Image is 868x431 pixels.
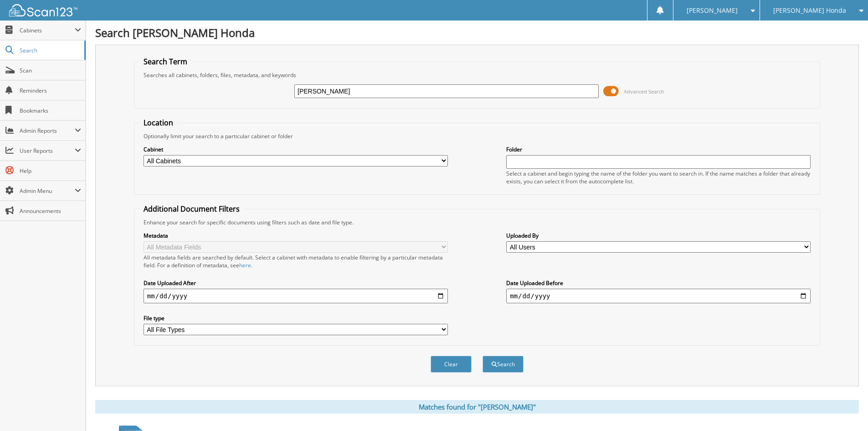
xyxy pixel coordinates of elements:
[506,145,811,153] label: Folder
[431,356,472,373] button: Clear
[139,71,815,79] div: Searches all cabinets, folders, files, metadata, and keywords
[144,145,448,153] label: Cabinet
[139,218,815,226] div: Enhance your search for specific documents using filters such as date and file type.
[139,118,178,128] legend: Location
[95,25,859,40] h1: Search [PERSON_NAME] Honda
[20,147,75,155] span: User Reports
[20,107,81,114] span: Bookmarks
[20,87,81,94] span: Reminders
[9,4,77,16] img: scan123-logo-white.svg
[239,261,251,269] a: here
[144,254,448,269] div: All metadata fields are searched by default. Select a cabinet with metadata to enable filtering b...
[144,314,448,322] label: File type
[144,232,448,239] label: Metadata
[20,47,80,54] span: Search
[20,127,75,135] span: Admin Reports
[20,167,81,175] span: Help
[144,279,448,287] label: Date Uploaded After
[506,170,811,185] div: Select a cabinet and begin typing the name of the folder you want to search in. If the name match...
[139,204,244,214] legend: Additional Document Filters
[483,356,524,373] button: Search
[506,232,811,239] label: Uploaded By
[139,57,192,67] legend: Search Term
[139,132,815,140] div: Optionally limit your search to a particular cabinet or folder
[20,67,81,74] span: Scan
[20,26,75,34] span: Cabinets
[506,279,811,287] label: Date Uploaded Before
[506,289,811,303] input: end
[687,8,738,13] span: [PERSON_NAME]
[773,8,846,13] span: [PERSON_NAME] Honda
[20,207,81,215] span: Announcements
[20,187,75,195] span: Admin Menu
[95,400,859,414] div: Matches found for "[PERSON_NAME]"
[624,88,664,95] span: Advanced Search
[144,289,448,303] input: start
